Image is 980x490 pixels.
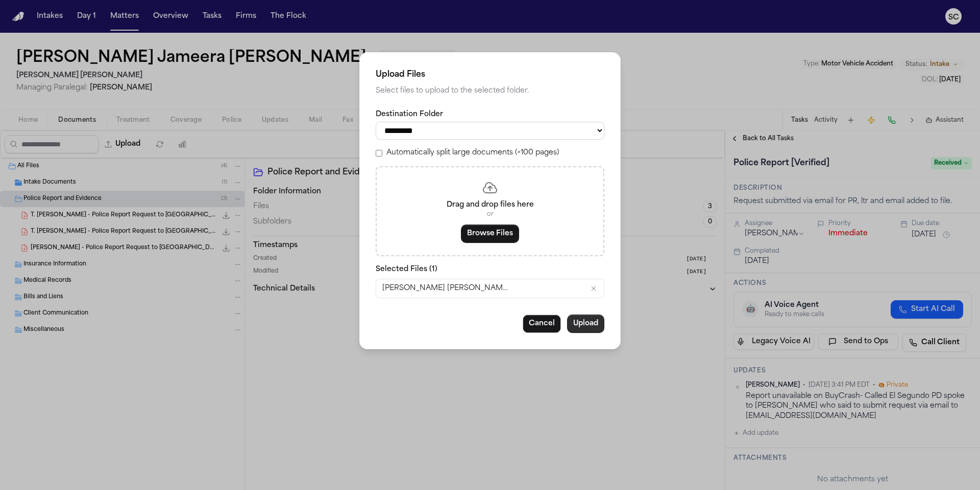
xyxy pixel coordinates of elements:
button: Upload [567,315,604,333]
label: Automatically split large documents (>100 pages) [386,148,559,158]
p: Select files to upload to the selected folder. [376,85,604,97]
p: Drag and drop files here [389,200,591,210]
label: Destination Folder [376,109,604,120]
button: Cancel [523,315,561,333]
button: Browse Files [461,225,519,243]
p: or [389,210,591,218]
h2: Upload Files [376,69,604,81]
p: Selected Files ( 1 ) [376,264,604,275]
button: Remove Tiya Jameera Alexander Rogers_Police Report.pdf [590,284,598,293]
span: [PERSON_NAME] [PERSON_NAME] Report.pdf [382,283,510,294]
